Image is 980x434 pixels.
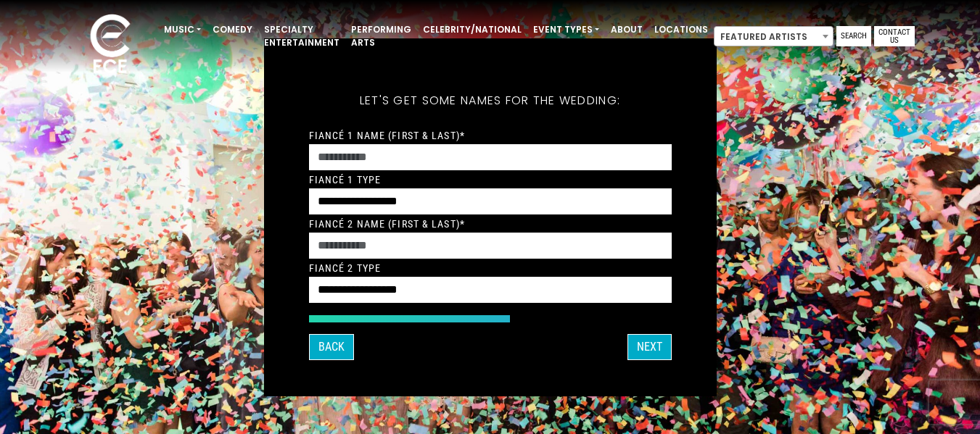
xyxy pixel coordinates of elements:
[74,10,147,80] img: ece_new_logo_whitev2-1.png
[309,75,672,127] h5: Let's get some names for the wedding:
[309,217,465,230] label: Fiancé 2 Name (First & Last)*
[836,26,871,46] a: Search
[207,17,258,42] a: Comedy
[605,17,648,42] a: About
[309,173,382,186] label: Fiancé 1 Type
[417,17,527,42] a: Celebrity/National
[158,17,207,42] a: Music
[648,17,714,42] a: Locations
[309,334,354,360] button: Back
[309,262,382,275] label: Fiancé 2 Type
[345,17,417,55] a: Performing Arts
[309,129,465,142] label: Fiancé 1 Name (First & Last)*
[527,17,605,42] a: Event Types
[258,17,345,55] a: Specialty Entertainment
[714,26,833,46] span: Featured Artists
[874,26,915,46] a: Contact Us
[715,27,833,47] span: Featured Artists
[627,334,672,360] button: Next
